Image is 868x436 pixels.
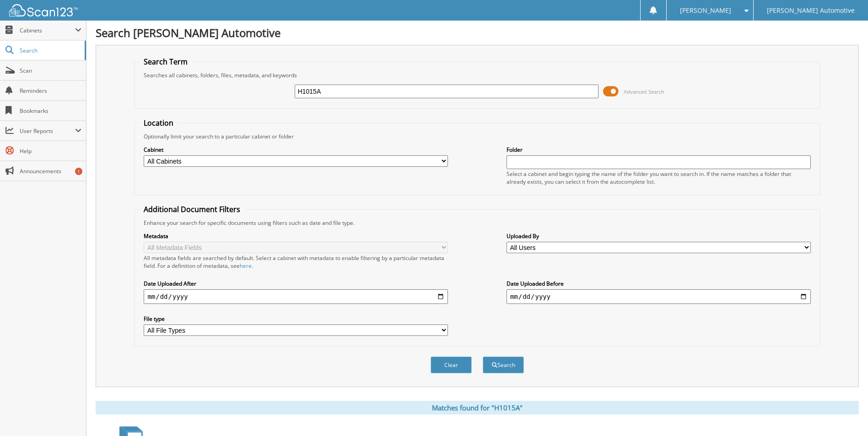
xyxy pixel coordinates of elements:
img: scan123-logo-white.svg [9,4,78,16]
button: Clear [431,356,472,373]
span: [PERSON_NAME] Automotive [767,8,855,13]
span: Cabinets [20,27,75,34]
button: Search [483,356,524,373]
span: Help [20,147,81,155]
span: [PERSON_NAME] [680,8,731,13]
span: Reminders [20,87,81,95]
label: Uploaded By [507,232,811,240]
div: All metadata fields are searched by default. Select a cabinet with metadata to enable filtering b... [144,254,448,270]
legend: Location [139,118,178,128]
span: Announcements [20,167,81,175]
legend: Search Term [139,57,192,67]
span: User Reports [20,127,75,135]
div: 1 [75,168,82,175]
a: here [240,262,252,270]
legend: Additional Document Filters [139,204,245,214]
input: end [507,289,811,304]
label: Cabinet [144,146,448,154]
span: Bookmarks [20,107,81,115]
span: Advanced Search [624,88,664,95]
h1: Search [PERSON_NAME] Automotive [96,25,859,40]
label: File type [144,315,448,323]
span: Search [20,47,80,54]
div: Matches found for "H1015A" [96,401,859,415]
span: Scan [20,67,81,74]
div: Enhance your search for specific documents using filters such as date and file type. [139,219,815,227]
div: Optionally limit your search to a particular cabinet or folder [139,133,815,140]
div: Select a cabinet and begin typing the name of the folder you want to search in. If the name match... [507,170,811,186]
label: Date Uploaded After [144,280,448,287]
label: Date Uploaded Before [507,280,811,287]
div: Searches all cabinets, folders, files, metadata, and keywords [139,71,815,79]
input: start [144,289,448,304]
label: Metadata [144,232,448,240]
label: Folder [507,146,811,154]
